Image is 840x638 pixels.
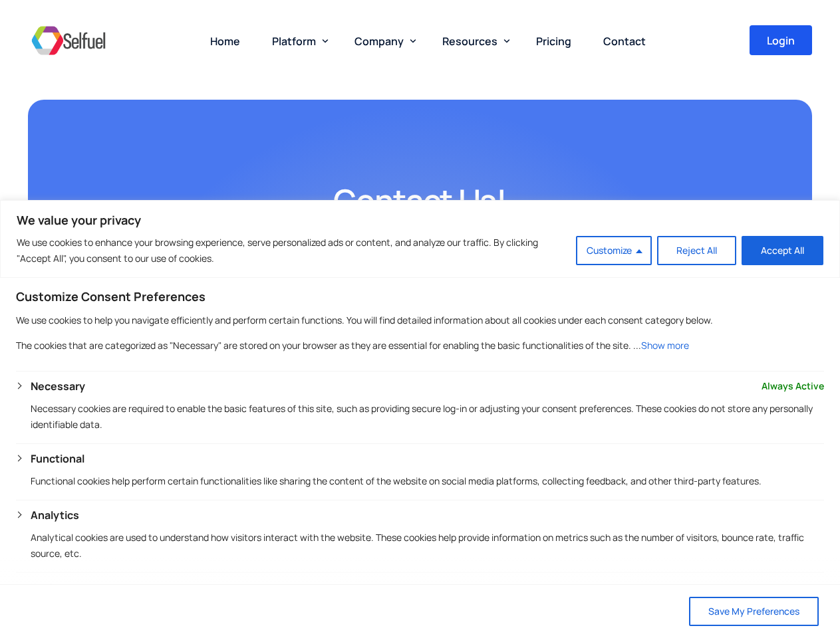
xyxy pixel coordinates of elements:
[17,235,566,266] p: We use cookies to enhance your browsing experience, serve personalized ads or content, and analyz...
[31,507,79,523] button: Analytics
[31,473,824,489] p: Functional cookies help perform certain functionalities like sharing the content of the website o...
[354,34,404,49] span: Company
[31,530,824,562] p: Analytical cookies are used to understand how visitors interact with the website. These cookies h...
[767,35,795,46] span: Login
[31,451,84,467] button: Functional
[16,338,824,354] p: The cookies that are categorized as "Necessary" are stored on your browser as they are essential ...
[31,378,85,394] button: Necessary
[619,494,840,638] iframe: Chat Widget
[603,34,646,49] span: Contact
[442,34,497,49] span: Resources
[16,288,206,304] span: Customize Consent Preferences
[210,34,240,49] span: Home
[762,378,824,394] span: Always Active
[16,312,824,328] p: We use cookies to help you navigate efficiently and perform certain functions. You will find deta...
[31,401,824,433] p: Necessary cookies are required to enable the basic features of this site, such as providing secur...
[536,34,571,49] span: Pricing
[742,236,823,265] button: Accept All
[641,338,689,354] button: Show more
[272,34,316,49] span: Platform
[81,179,760,223] h2: Contact Us!
[750,25,812,55] a: Login
[657,236,736,265] button: Reject All
[17,212,823,228] p: We value your privacy
[576,236,652,265] button: Customize
[28,21,109,60] img: Selfuel - Democratizing Innovation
